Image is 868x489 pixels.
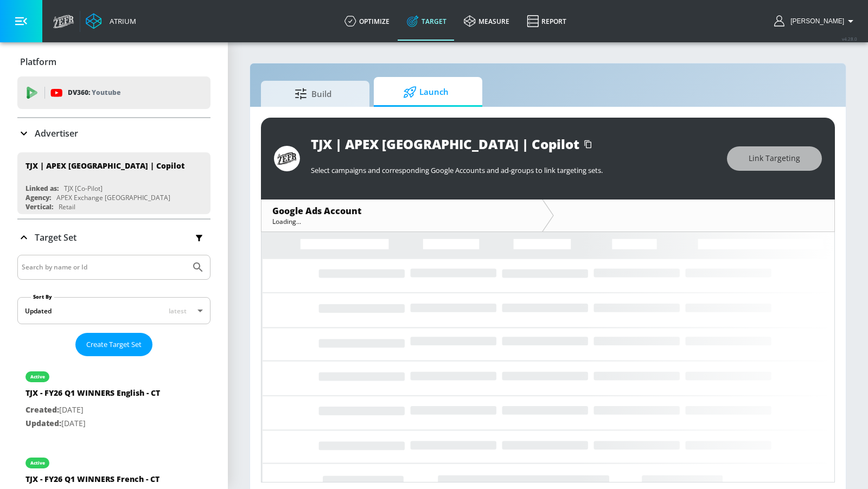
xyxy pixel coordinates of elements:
[86,13,136,29] a: Atrium
[17,361,210,438] div: activeTJX - FY26 Q1 WINNERS English - CTCreated:[DATE]Updated:[DATE]
[30,460,45,466] div: active
[17,47,210,77] div: Platform
[518,2,575,41] a: Report
[25,388,160,403] div: TJX - FY26 Q1 WINNERS English - CT
[35,127,78,139] p: Advertiser
[25,306,52,316] div: Updated
[25,417,160,430] p: [DATE]
[17,118,210,149] div: Advertiser
[17,76,210,109] div: DV360: Youtube
[25,418,61,428] span: Updated:
[92,87,120,98] p: Youtube
[25,202,53,211] div: Vertical:
[68,87,120,99] p: DV360:
[25,184,59,193] div: Linked as:
[31,293,54,300] label: Sort By
[311,165,716,175] p: Select campaigns and corresponding Google Accounts and ad-groups to link targeting sets.
[311,135,579,153] div: TJX | APEX [GEOGRAPHIC_DATA] | Copilot
[105,16,136,26] div: Atrium
[385,79,467,105] span: Launch
[17,152,210,214] div: TJX | APEX [GEOGRAPHIC_DATA] | CopilotLinked as:TJX [Co-Pilot]Agency:APEX Exchange [GEOGRAPHIC_DA...
[774,15,857,28] button: [PERSON_NAME]
[25,160,184,171] div: TJX | APEX [GEOGRAPHIC_DATA] | Copilot
[25,193,51,202] div: Agency:
[336,2,398,41] a: optimize
[20,56,56,68] p: Platform
[25,404,59,415] span: Created:
[64,184,103,193] div: TJX [Co-Pilot]
[786,17,844,25] span: login as: anthony.tran@zefr.com
[272,81,354,107] span: Build
[169,306,187,316] span: latest
[75,333,152,356] button: Create Target Set
[30,374,45,379] div: active
[22,260,186,274] input: Search by name or Id
[261,200,542,231] div: Google Ads AccountLoading...
[86,338,142,351] span: Create Target Set
[398,2,455,41] a: Target
[842,36,857,42] span: v 4.28.0
[59,202,75,211] div: Retail
[56,193,170,202] div: APEX Exchange [GEOGRAPHIC_DATA]
[272,217,531,226] div: Loading...
[455,2,518,41] a: measure
[272,205,531,217] div: Google Ads Account
[35,231,76,243] p: Target Set
[17,220,210,255] div: Target Set
[25,403,160,417] p: [DATE]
